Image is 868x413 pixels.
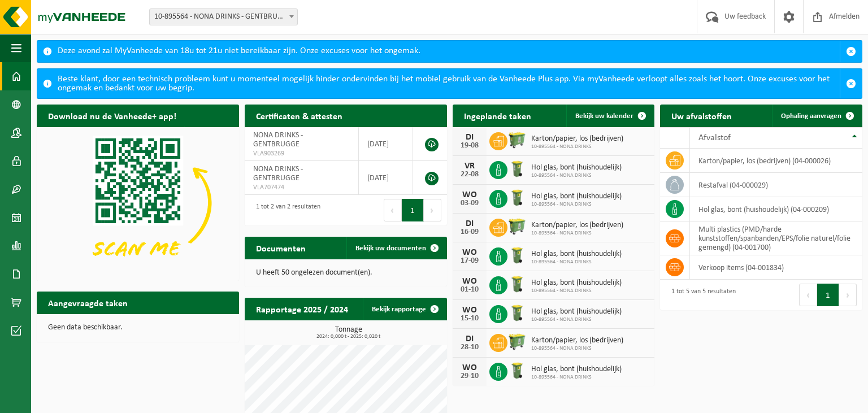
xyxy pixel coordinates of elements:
[150,9,297,25] span: 10-895564 - NONA DRINKS - GENTBRUGGE
[531,230,623,237] span: 10-895564 - NONA DRINKS
[458,133,481,142] div: DI
[458,277,481,286] div: WO
[799,284,817,306] button: Previous
[458,228,481,236] div: 16-09
[37,127,239,279] img: Download de VHEPlus App
[531,288,622,294] span: 10-895564 - NONA DRINKS
[531,144,623,150] span: 10-895564 - NONA DRINKS
[531,279,622,288] span: Hol glas, bont (huishoudelijk)
[507,246,527,265] img: WB-0140-HPE-GN-50
[531,316,622,323] span: 10-895564 - NONA DRINKS
[250,198,320,223] div: 1 tot 2 van 2 resultaten
[253,165,303,182] span: NONA DRINKS - GENTBRUGGE
[458,199,481,207] div: 03-09
[507,303,527,323] img: WB-0140-HPE-GN-50
[256,269,436,277] p: U heeft 50 ongelezen document(en).
[37,292,139,314] h2: Aangevraagde taken
[58,41,840,62] div: Deze avond zal MyVanheede van 18u tot 21u niet bereikbaar zijn. Onze excuses voor het ongemak.
[531,259,622,266] span: 10-895564 - NONA DRINKS
[458,219,481,228] div: DI
[58,69,840,98] div: Beste klant, door een technisch probleem kunt u momenteel mogelijk hinder ondervinden bij het mob...
[402,199,424,221] button: 1
[660,105,743,127] h2: Uw afvalstoffen
[37,105,188,127] h2: Download nu de Vanheede+ app!
[531,336,623,345] span: Karton/papier, los (bedrijven)
[458,162,481,171] div: VR
[253,149,350,158] span: VLA903269
[507,275,527,294] img: WB-0140-HPE-GN-50
[359,127,413,161] td: [DATE]
[531,345,623,352] span: 10-895564 - NONA DRINKS
[839,284,857,306] button: Next
[531,365,622,374] span: Hol glas, bont (huishoudelijk)
[48,324,228,332] p: Geen data beschikbaar.
[531,163,622,172] span: Hol glas, bont (huishoudelijk)
[458,190,481,199] div: WO
[458,334,481,344] div: DI
[384,199,402,221] button: Previous
[355,245,426,252] span: Bekijk uw documenten
[817,284,839,306] button: 1
[245,105,354,127] h2: Certificaten & attesten
[575,112,633,120] span: Bekijk uw kalender
[690,255,862,280] td: verkoop items (04-001834)
[507,361,527,380] img: WB-0140-HPE-GN-50
[690,149,862,173] td: karton/papier, los (bedrijven) (04-000026)
[458,344,481,351] div: 28-10
[566,105,653,127] a: Bekijk uw kalender
[531,192,622,201] span: Hol glas, bont (huishoudelijk)
[458,363,481,372] div: WO
[250,334,447,340] span: 2024: 0,000 t - 2025: 0,020 t
[531,250,622,259] span: Hol glas, bont (huishoudelijk)
[507,188,527,207] img: WB-0140-HPE-GN-50
[507,332,527,351] img: WB-0660-HPE-GN-51
[531,374,622,381] span: 10-895564 - NONA DRINKS
[458,171,481,179] div: 22-08
[690,221,862,255] td: multi plastics (PMD/harde kunststoffen/spanbanden/EPS/folie naturel/folie gemengd) (04-001700)
[507,159,527,179] img: WB-0140-HPE-GN-50
[507,217,527,236] img: WB-0660-HPE-GN-51
[458,257,481,265] div: 17-09
[531,201,622,208] span: 10-895564 - NONA DRINKS
[245,298,359,320] h2: Rapportage 2025 / 2024
[772,105,861,127] a: Ophaling aanvragen
[507,131,527,150] img: WB-0660-HPE-GN-51
[531,172,622,179] span: 10-895564 - NONA DRINKS
[781,112,841,120] span: Ophaling aanvragen
[690,197,862,221] td: hol glas, bont (huishoudelijk) (04-000209)
[458,142,481,150] div: 19-08
[453,105,542,127] h2: Ingeplande taken
[458,372,481,380] div: 29-10
[363,298,446,320] a: Bekijk rapportage
[531,221,623,230] span: Karton/papier, los (bedrijven)
[690,173,862,197] td: restafval (04-000029)
[250,326,447,340] h3: Tonnage
[149,8,298,25] span: 10-895564 - NONA DRINKS - GENTBRUGGE
[531,134,623,144] span: Karton/papier, los (bedrijven)
[424,199,441,221] button: Next
[253,183,350,192] span: VLA707474
[458,248,481,257] div: WO
[253,131,303,149] span: NONA DRINKS - GENTBRUGGE
[666,282,736,307] div: 1 tot 5 van 5 resultaten
[531,307,622,316] span: Hol glas, bont (huishoudelijk)
[698,133,731,142] span: Afvalstof
[458,315,481,323] div: 15-10
[245,237,317,259] h2: Documenten
[346,237,446,259] a: Bekijk uw documenten
[458,306,481,315] div: WO
[458,286,481,294] div: 01-10
[359,161,413,195] td: [DATE]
